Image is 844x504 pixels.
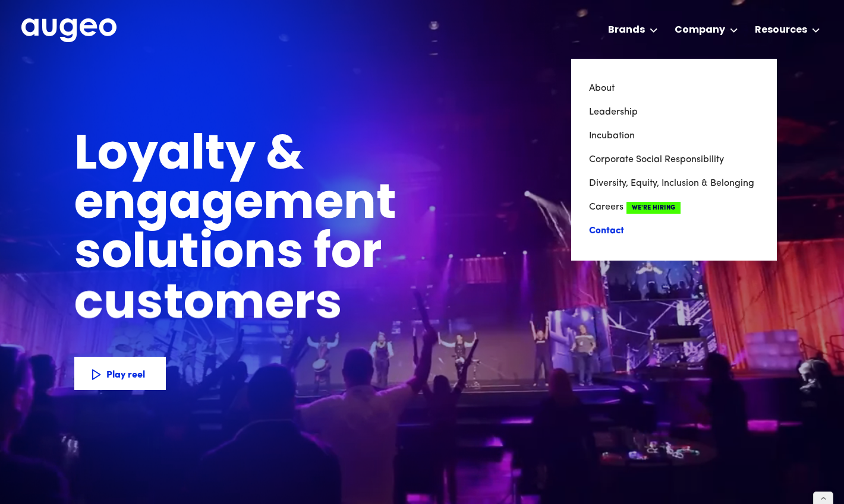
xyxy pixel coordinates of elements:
[571,59,777,261] nav: Company
[589,124,759,148] a: Incubation
[608,23,645,37] div: Brands
[21,18,116,43] a: home
[626,202,681,214] span: We're Hiring
[21,18,116,43] img: Augeo's full logo in white.
[589,100,759,124] a: Leadership
[589,195,759,219] a: CareersWe're Hiring
[589,172,759,195] a: Diversity, Equity, Inclusion & Belonging
[589,148,759,172] a: Corporate Social Responsibility
[755,23,807,37] div: Resources
[589,77,759,100] a: About
[589,219,759,243] a: Contact
[675,23,725,37] div: Company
